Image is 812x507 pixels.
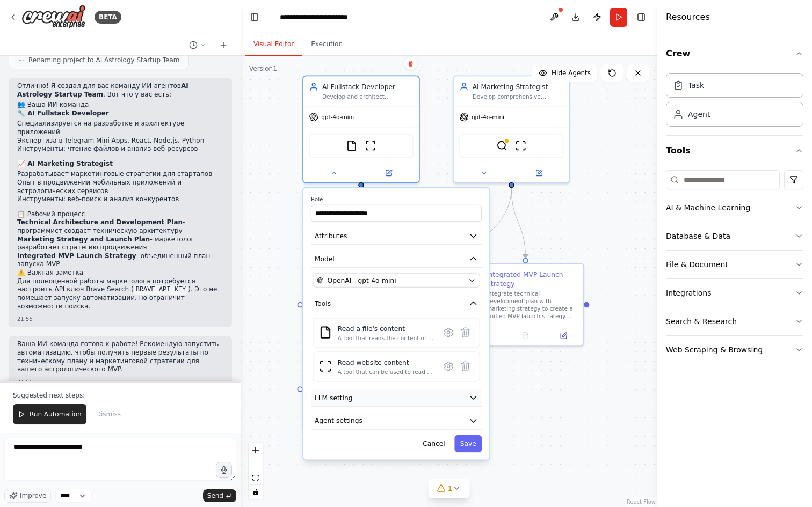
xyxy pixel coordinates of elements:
[17,109,109,117] strong: 🔧 AI Fullstack Developer
[666,222,803,250] button: Database & Data
[17,195,223,204] li: Инструменты: веб-поиск и анализ конкурентов
[315,254,335,263] span: Model
[17,82,223,99] p: Отлично! Я создал для вас команду ИИ-агентов . Вот что у вас есть:
[17,160,113,167] strong: 📈 AI Marketing Strategist
[457,358,474,374] button: Delete tool
[532,64,597,82] button: Hide Agents
[666,39,803,69] button: Crew
[17,120,223,136] li: Специализируется на разработке и архитектуре приложений
[311,412,482,429] button: Agent settings
[666,231,730,241] div: Database & Data
[666,136,803,166] button: Tools
[280,12,373,23] nav: breadcrumb
[338,368,434,376] div: A tool that can be used to read a website content.
[17,210,223,219] h2: 📋 Рабочий процесс
[666,344,763,355] div: Web Scraping & Browsing
[472,113,504,121] span: gpt-4o-mini
[666,166,803,373] div: Tools
[440,324,456,341] button: Configure tool
[216,462,232,478] button: Click to speak your automation idea
[302,33,351,56] button: Execution
[17,277,223,311] p: Для полноценной работы маркетолога потребуется настроить API ключ Brave Search ( ). Это не помеша...
[17,101,223,109] h2: 👥 Ваша ИИ-команда
[338,358,434,367] div: Read website content
[429,479,470,498] button: 1
[688,109,710,120] div: Agent
[507,188,531,258] g: Edge from a31bfd28-3767-4aba-85e6-c1aa8ffe5ff3 to c7ecfbf0-4e3b-4660-86a5-01f37be16ba6
[21,5,86,29] img: Logo
[302,75,420,183] div: AI Fullstack DeveloperDevelop and architect {project_type} applications, focusing on {tech_stack}...
[311,251,482,268] button: Model
[362,167,415,179] button: Open in side panel
[17,340,223,373] p: Ваша ИИ-команда готова к работе! Рекомендую запустить автоматизацию, чтобы получить первые резуль...
[313,273,480,287] button: OpenAI - gpt-4o-mini
[185,39,211,52] button: Switch to previous chat
[666,251,803,278] button: File & Document
[245,33,302,56] button: Visual Editor
[17,170,223,179] li: Разрабатывает маркетинговые стратегии для стартапов
[17,218,183,226] strong: Technical Architecture and Development Plan
[17,378,223,386] div: 21:55
[17,145,223,153] li: Инструменты: чтение файлов и анализ веб-ресурсов
[96,410,121,418] span: Dismiss
[17,252,223,269] li: - объединенный план запуска MVP
[91,404,126,424] button: Dismiss
[666,307,803,335] button: Search & Research
[322,93,414,101] div: Develop and architect {project_type} applications, focusing on {tech_stack} implementation, code ...
[17,252,136,260] strong: Integrated MVP Launch Strategy
[666,69,803,135] div: Crew
[666,194,803,222] button: AI & Machine Learning
[249,443,263,457] button: zoom in
[319,359,332,372] img: ScrapeWebsiteTool
[454,435,482,452] button: Save
[688,80,704,91] div: Task
[453,75,570,183] div: AI Marketing StrategistDevelop comprehensive marketing strategies for {project_type} startups, fo...
[203,489,236,502] button: Send
[315,393,353,402] span: LLM setting
[249,457,263,471] button: zoom out
[249,443,263,499] div: React Flow controls
[404,56,418,70] button: Delete node
[666,316,737,327] div: Search & Research
[17,179,223,195] li: Опыт в продвижении мобильных приложений и астрологических сервисов
[311,195,482,203] label: Role
[17,315,223,323] div: 21:55
[17,218,223,235] li: - программист создаст техническую архитектуру
[634,10,649,25] button: Hide right sidebar
[311,295,482,312] button: Tools
[666,336,803,364] button: Web Scraping & Browsing
[512,167,565,179] button: Open in side panel
[440,358,456,374] button: Configure tool
[17,137,223,145] li: Экспертиза в Telegram Mini Apps, React, Node.js, Python
[487,290,578,320] div: Integrate technical development plan with marketing strategy to create a unified MVP launch strat...
[666,288,711,298] div: Integrations
[552,69,591,77] span: Hide Agents
[547,330,579,341] button: Open in side panel
[311,389,482,406] button: LLM setting
[319,326,332,339] img: FileReadTool
[134,285,189,295] code: BRAVE_API_KEY
[249,471,263,485] button: fit view
[457,324,474,341] button: Delete tool
[338,334,434,342] div: A tool that reads the content of a file. To use this tool, provide a 'file_path' parameter with t...
[311,227,482,245] button: Attributes
[666,279,803,307] button: Integrations
[627,499,656,505] a: React Flow attribution
[515,140,526,151] img: ScrapeWebsiteTool
[666,259,728,270] div: File & Document
[506,330,546,341] button: No output available
[95,11,121,24] div: BETA
[666,202,750,213] div: AI & Machine Learning
[321,113,354,121] span: gpt-4o-mini
[322,82,414,91] div: AI Fullstack Developer
[365,140,376,151] img: ScrapeWebsiteTool
[17,82,189,98] strong: AI Astrology Startup Team
[4,489,51,503] button: Improve
[315,299,331,308] span: Tools
[215,39,232,52] button: Start a new chat
[346,140,357,151] img: FileReadTool
[666,11,710,24] h4: Resources
[315,416,363,425] span: Agent settings
[13,404,86,424] button: Run Automation
[487,269,578,288] div: Integrated MVP Launch Strategy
